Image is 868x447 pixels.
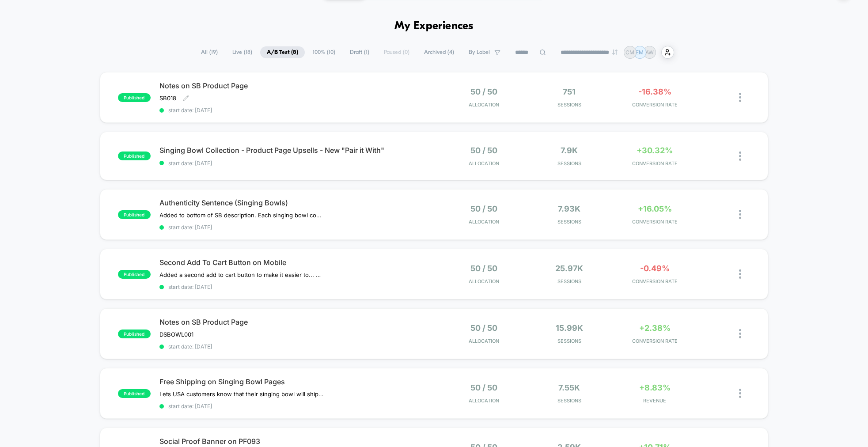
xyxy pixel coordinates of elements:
span: start date: [DATE] [159,107,434,114]
span: Allocation [469,278,499,284]
span: 50 / 50 [470,87,497,96]
span: published [118,152,151,160]
span: SB018 [159,95,176,102]
span: Sessions [529,219,610,225]
span: -0.49% [640,264,670,273]
span: +8.83% [639,383,671,392]
span: Notes on SB Product Page [159,318,434,326]
span: Sessions [529,398,610,404]
span: CONVERSION RATE [614,278,695,284]
span: 50 / 50 [470,204,497,213]
img: close [739,152,741,161]
span: Free Shipping on Singing Bowl Pages [159,377,434,386]
span: start date: [DATE] [159,224,434,231]
img: close [739,269,741,279]
span: Second Add To Cart Button on Mobile [159,258,434,267]
span: published [118,330,151,338]
img: end [612,49,618,55]
span: Added a second add to cart button to make it easier to... add to cart... after scrolling the desc... [159,271,323,278]
span: +30.32% [637,146,673,155]
p: CM [625,49,634,56]
span: Notes on SB Product Page [159,81,434,90]
span: 25.97k [555,264,583,273]
span: published [118,389,151,398]
span: Lets USA customers know that their singing﻿ bowl will ship free via 2-3 day mail [159,390,323,398]
span: Singing Bowl Collection - Product Page Upsells - New "Pair it With" [159,146,434,155]
span: 751 [563,87,576,96]
span: Sessions [529,338,610,344]
span: Sessions [529,278,610,284]
span: 15.99k [556,323,583,333]
span: 50 / 50 [470,264,497,273]
span: CONVERSION RATE [614,160,695,167]
span: Added to bottom of SB description. ﻿Each singing bowl comes with a postcard signed by its artisan... [159,212,323,219]
span: start date: [DATE] [159,343,434,350]
img: close [739,389,741,398]
span: 50 / 50 [470,146,497,155]
span: Allocation [469,338,499,344]
img: close [739,329,741,338]
span: published [118,93,151,102]
span: CONVERSION RATE [614,102,695,108]
img: close [739,93,741,102]
span: start date: [DATE] [159,160,434,167]
span: 7.9k [561,146,578,155]
span: +16.05% [638,204,672,213]
span: Live ( 18 ) [226,46,259,58]
span: 50 / 50 [470,323,497,333]
span: CONVERSION RATE [614,338,695,344]
span: REVENUE [614,398,695,404]
span: 7.55k [558,383,580,392]
span: All ( 19 ) [194,46,224,58]
span: 7.93k [558,204,580,213]
p: AW [645,49,654,56]
span: Sessions [529,160,610,167]
span: DSBOWL001 [159,331,193,338]
span: Allocation [469,398,499,404]
span: A/B Test ( 8 ) [260,46,305,58]
span: 50 / 50 [470,383,497,392]
span: Authenticity Sentence (Singing Bowls) [159,198,434,207]
span: -16.38% [638,87,671,96]
span: Social Proof Banner on PF093 [159,437,434,446]
span: published [118,210,151,219]
span: Allocation [469,102,499,108]
span: Archived ( 4 ) [417,46,461,58]
span: Sessions [529,102,610,108]
h1: My Experiences [394,20,474,33]
span: By Label [469,49,490,56]
span: start date: [DATE] [159,403,434,409]
span: +2.38% [639,323,671,333]
span: Allocation [469,160,499,167]
span: start date: [DATE] [159,284,434,290]
img: close [739,210,741,219]
p: EM [636,49,644,56]
span: Allocation [469,219,499,225]
span: Draft ( 1 ) [343,46,376,58]
span: CONVERSION RATE [614,219,695,225]
span: 100% ( 10 ) [306,46,342,58]
span: published [118,270,151,279]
